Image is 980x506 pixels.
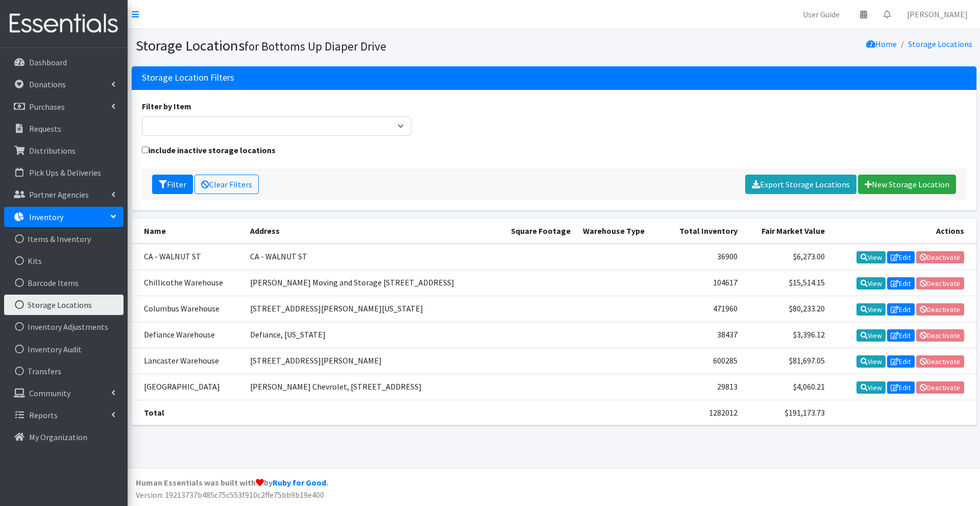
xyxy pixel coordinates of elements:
td: 471960 [663,296,744,322]
a: Ruby for Good [273,477,326,488]
a: View [856,251,886,263]
p: Donations [29,79,66,89]
td: 36900 [663,244,744,270]
th: Address [244,219,494,244]
label: Filter by Item [142,100,191,112]
p: Dashboard [29,57,67,67]
a: Export Storage Locations [745,175,856,194]
a: Kits [4,251,124,271]
label: include inactive storage locations [142,144,276,156]
h3: Storage Location Filters [142,73,234,83]
td: Defiance Warehouse [132,322,244,348]
a: View [856,329,886,342]
td: $3,396.12 [744,322,831,348]
strong: Human Essentials was built with by . [136,477,328,488]
a: Donations [4,74,124,94]
a: Inventory [4,207,124,227]
p: Pick Ups & Deliveries [29,167,101,178]
p: Requests [29,124,61,134]
td: $80,233.20 [744,296,831,322]
td: 104617 [663,270,744,296]
a: Transfers [4,361,124,381]
a: View [856,303,886,316]
th: Square Footage [494,219,577,244]
a: View [856,277,886,290]
a: Purchases [4,97,124,117]
td: [PERSON_NAME] Moving and Storage [STREET_ADDRESS] [244,270,494,296]
td: Lancaster Warehouse [132,348,244,374]
a: Home [866,39,897,49]
strong: Total [144,407,164,418]
th: Name [132,219,244,244]
button: Filter [152,175,193,194]
th: Total Inventory [663,219,744,244]
a: My Organization [4,427,124,447]
td: $4,060.21 [744,374,831,400]
h1: Storage Locations [136,37,550,55]
p: Community [29,388,70,398]
td: Defiance, [US_STATE] [244,322,494,348]
td: $6,273.00 [744,244,831,270]
a: New Storage Location [858,175,956,194]
p: My Organization [29,432,87,442]
p: Partner Agencies [29,189,89,200]
a: Barcode Items [4,273,124,293]
td: Chillicothe Warehouse [132,270,244,296]
span: Version: 19213737b485c75c553f910c2ffe75bb9b19e400 [136,490,324,500]
p: Distributions [29,146,76,156]
td: CA - WALNUT ST [132,244,244,270]
a: Pick Ups & Deliveries [4,162,124,183]
td: $191,173.73 [744,400,831,425]
a: Requests [4,118,124,139]
small: for Bottoms Up Diaper Drive [244,39,386,54]
a: Dashboard [4,52,124,73]
a: Inventory Adjustments [4,317,124,337]
td: [GEOGRAPHIC_DATA] [132,374,244,400]
a: Edit [887,355,915,368]
a: User Guide [795,4,848,25]
img: HumanEssentials [4,7,124,41]
td: $15,514.15 [744,270,831,296]
a: Items & Inventory [4,229,124,249]
td: 29813 [663,374,744,400]
a: View [856,381,886,394]
p: Reports [29,410,58,420]
td: [STREET_ADDRESS][PERSON_NAME] [244,348,494,374]
a: Storage Locations [4,295,124,315]
a: Partner Agencies [4,184,124,205]
a: Distributions [4,140,124,161]
a: Edit [887,381,915,394]
a: Reports [4,405,124,425]
th: Actions [831,219,976,244]
a: [PERSON_NAME] [899,4,976,25]
a: Edit [887,251,915,263]
p: Inventory [29,212,63,222]
th: Fair Market Value [744,219,831,244]
td: [PERSON_NAME] Chevrolet, [STREET_ADDRESS] [244,374,494,400]
td: 38437 [663,322,744,348]
td: 1282012 [663,400,744,425]
td: Columbus Warehouse [132,296,244,322]
a: Inventory Audit [4,339,124,359]
th: Warehouse Type [577,219,662,244]
a: Edit [887,329,915,342]
a: Edit [887,277,915,290]
a: Community [4,383,124,403]
a: Clear Filters [194,175,259,194]
td: 600285 [663,348,744,374]
a: Storage Locations [908,39,972,49]
td: [STREET_ADDRESS][PERSON_NAME][US_STATE] [244,296,494,322]
a: View [856,355,886,368]
p: Purchases [29,102,65,112]
td: $81,697.05 [744,348,831,374]
a: Edit [887,303,915,316]
input: include inactive storage locations [142,147,149,153]
td: CA - WALNUT ST [244,244,494,270]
